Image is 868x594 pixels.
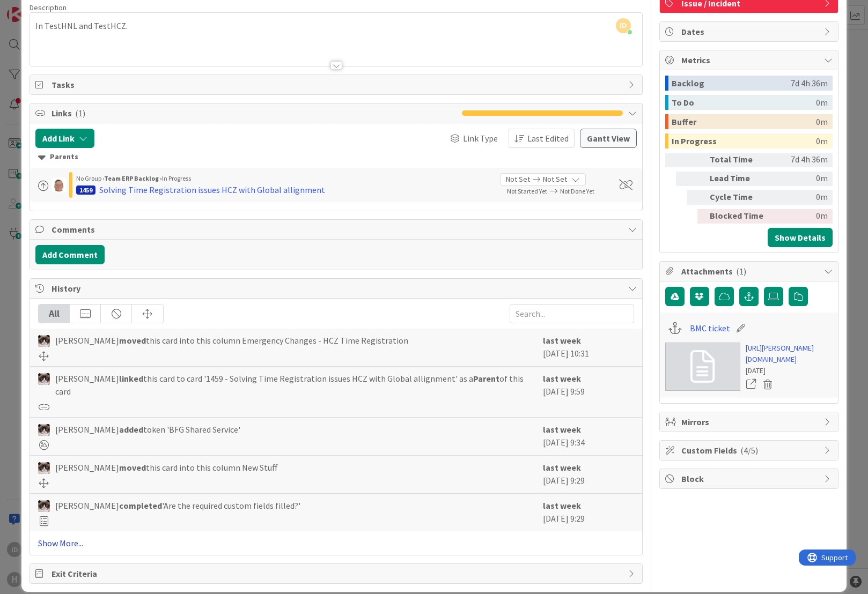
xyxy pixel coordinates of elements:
[681,25,819,38] span: Dates
[52,282,622,295] span: History
[38,335,50,347] img: Kv
[543,335,581,346] b: last week
[52,78,622,91] span: Tasks
[773,172,828,186] div: 0m
[616,18,631,33] span: ID
[740,445,758,456] span: ( 4/5 )
[463,132,498,145] span: Link Type
[75,108,85,118] span: ( 1 )
[543,500,581,511] b: last week
[710,190,769,205] div: Cycle Time
[681,265,819,278] span: Attachments
[560,187,594,195] span: Not Done Yet
[773,153,828,167] div: 7d 4h 36m
[55,423,240,436] span: [PERSON_NAME] token 'BFG Shared Service'
[30,3,67,12] span: Description
[52,107,456,120] span: Links
[768,228,833,247] button: Show Details
[55,461,278,474] span: [PERSON_NAME] this card into this column New Stuff
[473,373,499,384] b: Parent
[746,343,833,365] a: [URL][PERSON_NAME][DOMAIN_NAME]
[38,373,50,385] img: Kv
[816,133,828,148] div: 0m
[104,174,162,182] b: Team ERP Backlog ›
[710,172,769,186] div: Lead Time
[52,567,622,580] span: Exit Criteria
[543,461,634,488] div: [DATE] 9:29
[38,462,50,474] img: Kv
[39,305,70,323] div: All
[746,365,833,376] div: [DATE]
[746,377,757,391] a: Open
[38,151,634,163] div: Parents
[509,129,575,148] button: Last Edited
[543,499,634,526] div: [DATE] 9:29
[35,129,94,148] button: Add Link
[119,335,146,346] b: moved
[55,372,537,398] span: [PERSON_NAME] this card to card '1459 - Solving Time Registration issues HCZ with Global allignme...
[543,334,634,361] div: [DATE] 10:31
[23,2,49,14] span: Support
[543,424,581,435] b: last week
[119,462,146,473] b: moved
[119,500,162,511] b: completed
[52,177,67,192] img: lD
[52,223,622,236] span: Comments
[816,95,828,110] div: 0m
[672,133,816,148] div: In Progress
[736,266,746,277] span: ( 1 )
[690,322,730,335] a: BMC ticket
[38,424,50,436] img: Kv
[55,499,300,512] span: [PERSON_NAME] 'Are the required custom fields filled?'
[35,20,636,32] p: In TestHNL and TestHCZ.
[710,153,769,167] div: Total Time
[38,537,634,550] a: Show More...
[791,76,828,91] div: 7d 4h 36m
[543,423,634,450] div: [DATE] 9:34
[543,174,567,185] span: Not Set
[543,373,581,384] b: last week
[510,304,634,323] input: Search...
[672,114,816,129] div: Buffer
[99,183,325,196] div: Solving Time Registration issues HCZ with Global allignment
[681,444,819,457] span: Custom Fields
[543,462,581,473] b: last week
[710,209,769,224] div: Blocked Time
[580,129,637,148] button: Gantt View
[507,187,547,195] span: Not Started Yet
[681,415,819,428] span: Mirrors
[773,190,828,205] div: 0m
[119,424,143,435] b: added
[672,95,816,110] div: To Do
[681,472,819,485] span: Block
[76,185,95,195] div: 1459
[506,174,530,185] span: Not Set
[543,372,634,412] div: [DATE] 9:59
[55,334,408,347] span: [PERSON_NAME] this card into this column Emergency Changes - HCZ Time Registration
[119,373,143,384] b: linked
[773,209,828,224] div: 0m
[816,114,828,129] div: 0m
[76,174,104,182] span: No Group ›
[38,500,50,512] img: Kv
[527,132,569,145] span: Last Edited
[162,174,191,182] span: In Progress
[35,245,105,264] button: Add Comment
[672,76,791,91] div: Backlog
[681,54,819,66] span: Metrics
